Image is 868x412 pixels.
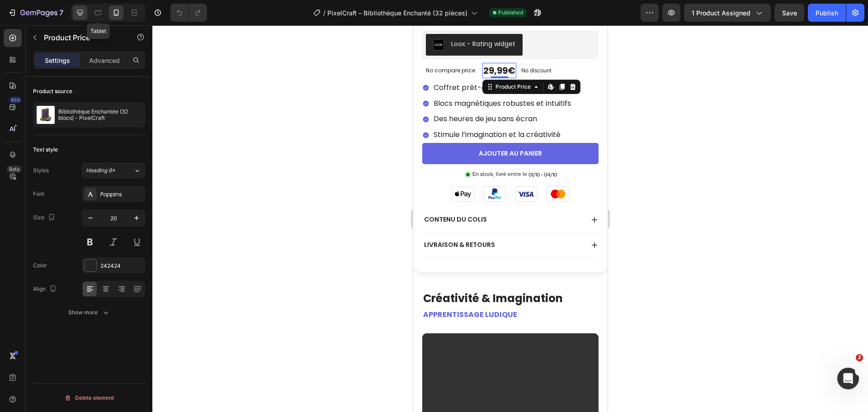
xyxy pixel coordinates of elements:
div: Show more [68,308,110,317]
span: PixelCraft – Bibliothèque Enchanté (32 pièces) [327,8,467,18]
p: Advanced [89,56,120,65]
button: 1 product assigned [684,4,771,22]
button: Publish [808,4,846,22]
button: Show more [33,304,145,321]
span: 1 product assigned [692,8,750,18]
span: Heading 6* [86,166,115,175]
span: 2 [856,354,863,361]
div: Undo/Redo [170,4,207,22]
iframe: Intercom live chat [837,368,859,389]
p: Bibliothèque Enchantée (32 blocs) - PixelCraft [58,109,142,121]
img: product feature img [37,106,55,124]
div: Align [33,283,58,295]
div: Product source [33,87,72,95]
button: Delete element [33,391,145,405]
div: Color [33,261,47,270]
p: Product Price [44,32,121,43]
div: Styles [33,166,49,175]
div: Font [33,190,44,198]
div: Size [33,212,57,224]
p: Settings [45,56,70,65]
div: Delete element [64,393,114,403]
button: 7 [4,4,67,22]
span: Save [782,9,797,17]
span: / [323,8,325,18]
span: Published [498,9,523,17]
div: Poppins [100,190,143,199]
div: Text style [33,146,58,154]
div: Beta [7,166,22,173]
div: 450 [9,96,22,104]
iframe: Design area [413,25,608,412]
div: 242424 [100,262,143,270]
button: Save [774,4,804,22]
button: Heading 6* [82,162,145,179]
div: Publish [816,8,838,18]
p: 7 [59,7,63,18]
